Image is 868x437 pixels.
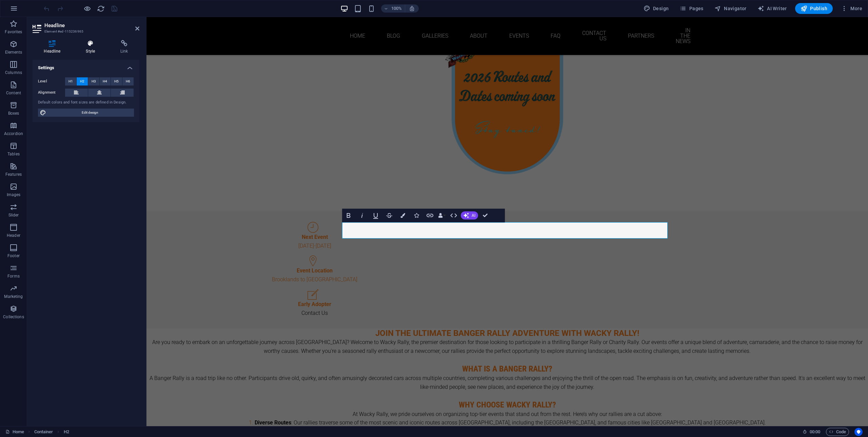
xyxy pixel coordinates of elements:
button: H5 [111,77,122,85]
h4: Settings [33,60,139,72]
span: Publish [801,5,827,12]
h3: Element #ed-115236965 [44,28,126,35]
span: AI [472,213,475,217]
button: 100% [381,4,405,13]
button: Pages [677,3,706,14]
button: AI Writer [755,3,790,14]
span: AI Writer [757,5,787,12]
div: Default colors and font sizes are defined in Design. [38,100,134,106]
button: Design [641,3,672,14]
button: Link [423,209,436,222]
p: Boxes [8,111,19,116]
span: Pages [679,5,703,12]
p: Forms [7,273,20,279]
a: Click to cancel selection. Double-click to open Pages [5,428,24,436]
p: Slider [8,212,19,218]
p: Accordion [4,131,23,136]
p: Collections [3,314,24,320]
p: Header [7,233,20,238]
button: Bold (⌘B) [342,209,355,222]
span: Code [829,428,846,436]
button: Colors [396,209,409,222]
span: H5 [114,77,119,85]
button: Publish [795,3,833,14]
button: H4 [100,77,111,85]
button: HTML [447,209,460,222]
h4: Link [109,40,139,54]
p: Elements [5,50,22,55]
button: Navigator [712,3,749,14]
div: Design (Ctrl+Alt+Y) [641,3,672,14]
i: On resize automatically adjust zoom level to fit chosen device. [409,5,415,12]
p: Features [5,172,22,177]
button: Usercentrics [854,428,863,436]
h4: Headline [33,40,75,54]
h6: Session time [803,428,821,436]
span: Click to select. Double-click to edit [34,428,53,436]
h2: Headline [44,22,139,28]
button: Italic (⌘I) [356,209,369,222]
label: Alignment [38,89,65,97]
span: 00 00 [810,428,820,436]
button: Underline (⌘U) [369,209,382,222]
button: More [838,3,865,14]
button: H3 [88,77,99,85]
button: Data Bindings [437,209,447,222]
span: Navigator [714,5,747,12]
button: H6 [122,77,134,85]
h4: Style [75,40,109,54]
p: Images [7,192,21,197]
button: H2 [77,77,88,85]
span: H3 [92,77,96,85]
span: H1 [68,77,73,85]
button: Strikethrough [383,209,396,222]
p: Columns [5,70,22,75]
p: Content [6,90,21,96]
span: More [841,5,862,12]
p: Tables [7,151,20,157]
p: Marketing [4,294,23,299]
span: H4 [103,77,107,85]
button: Icons [410,209,423,222]
span: Edit design [48,109,132,117]
button: Edit design [38,109,134,117]
button: H1 [65,77,76,85]
button: Click here to leave preview mode and continue editing [83,4,91,13]
p: Favorites [5,29,22,35]
h6: 100% [391,4,402,13]
button: AI [461,211,478,220]
button: Confirm (⌘+⏎) [479,209,492,222]
nav: breadcrumb [34,428,69,436]
span: H6 [126,77,130,85]
span: H2 [80,77,84,85]
p: Footer [7,253,20,259]
i: Reload page [97,5,105,13]
span: : [814,429,815,434]
button: reload [97,4,105,13]
span: Click to select. Double-click to edit [64,428,69,436]
label: Level [38,77,65,85]
span: Design [644,5,669,12]
button: Code [826,428,849,436]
